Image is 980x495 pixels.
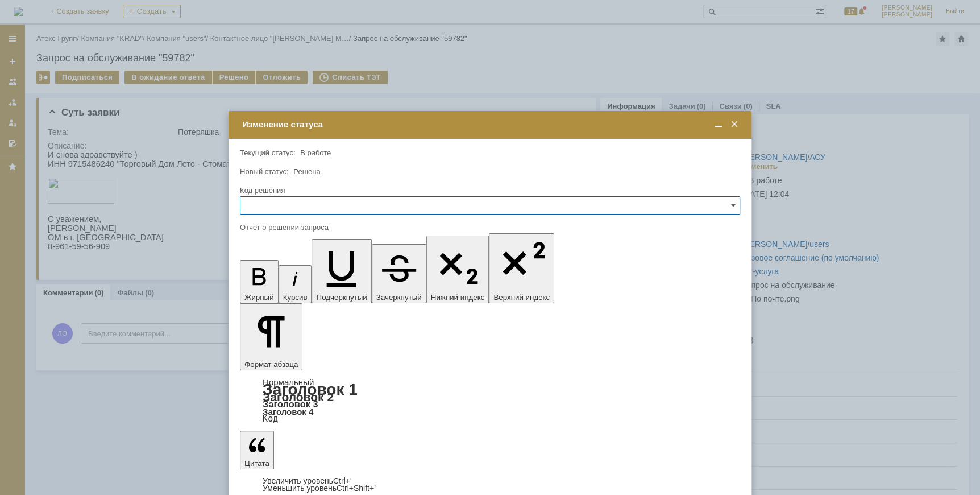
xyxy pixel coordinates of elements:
a: Increase [263,476,352,485]
a: Код [263,414,278,424]
span: В работе [300,148,331,157]
div: Цитата [240,477,740,492]
a: Заголовок 3 [263,399,318,409]
button: Зачеркнутый [372,244,426,303]
span: Зачеркнутый [376,293,422,302]
a: Нормальный [263,377,314,387]
button: Нижний индекс [426,236,489,303]
span: Формат абзаца [244,360,298,369]
label: Текущий статус: [240,148,295,157]
div: Код решения [240,187,738,194]
span: Верхний индекс [493,293,550,302]
button: Курсив [279,265,312,303]
button: Жирный [240,260,279,303]
div: Отчет о решении запроса [240,224,738,231]
div: Формат абзаца [240,378,740,423]
label: Новый статус: [240,167,289,176]
button: Цитата [240,431,274,469]
button: Формат абзаца [240,303,302,370]
a: Заголовок 1 [263,381,358,398]
button: Верхний индекс [489,233,554,303]
a: Заголовок 2 [263,390,334,403]
span: Курсив [283,293,308,302]
span: Решена [293,167,320,176]
span: Ctrl+' [333,476,352,485]
a: Заголовок 4 [263,407,313,416]
span: Закрыть [729,119,740,130]
span: Жирный [244,293,274,302]
span: Подчеркнутый [316,293,367,302]
div: Изменение статуса [242,119,740,130]
span: Цитата [244,459,269,468]
span: Нижний индекс [431,293,485,302]
a: Decrease [263,484,376,493]
span: Ctrl+Shift+' [337,484,376,493]
span: Свернуть (Ctrl + M) [713,119,724,130]
button: Подчеркнутый [312,239,371,303]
